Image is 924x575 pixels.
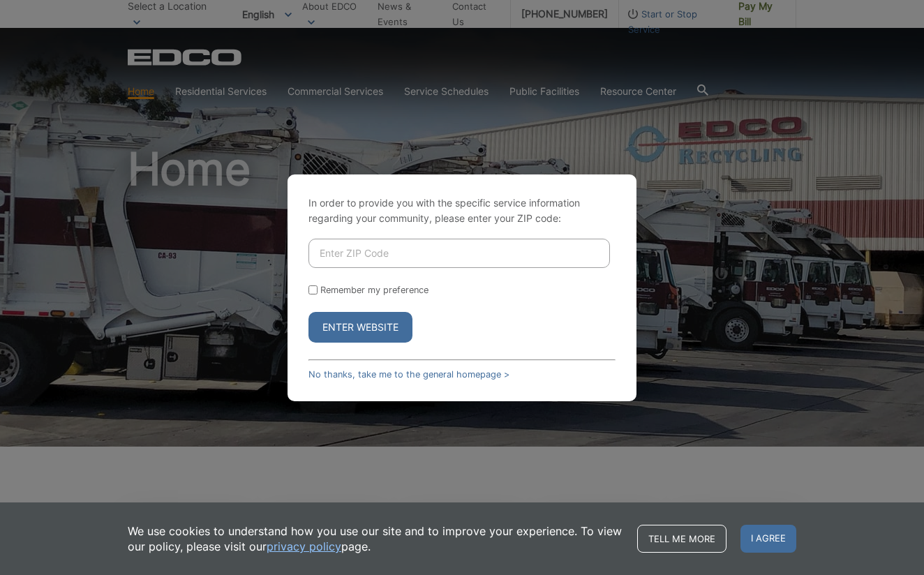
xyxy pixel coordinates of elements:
span: I agree [740,525,796,553]
p: We use cookies to understand how you use our site and to improve your experience. To view our pol... [128,523,623,554]
button: Enter Website [308,312,412,343]
a: No thanks, take me to the general homepage > [308,369,509,380]
a: privacy policy [267,539,341,554]
label: Remember my preference [320,285,429,295]
a: Tell me more [637,525,726,553]
p: In order to provide you with the specific service information regarding your community, please en... [308,195,616,226]
input: Enter ZIP Code [308,239,610,268]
